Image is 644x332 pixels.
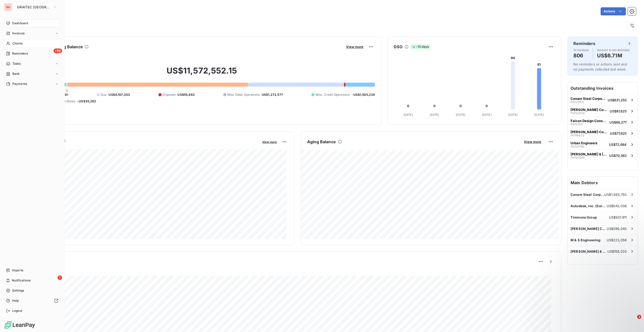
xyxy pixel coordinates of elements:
span: View more [524,140,541,144]
span: Help [12,298,19,303]
tspan: [DATE] [534,113,544,116]
span: US$4,107,203 [109,92,130,97]
span: View more [346,45,363,49]
span: [PERSON_NAME] Construction [571,108,608,112]
span: PI0120295 [571,156,585,159]
tspan: [DATE] [456,113,466,116]
span: 2 [637,315,641,319]
tspan: [DATE] [508,113,518,116]
span: US$631,250 [608,98,627,102]
tspan: [DATE] [404,113,413,116]
span: [PERSON_NAME] & [PERSON_NAME] Construction [571,249,607,253]
h6: Reminders [573,40,595,46]
button: View more [522,139,543,144]
button: Actions [601,7,626,15]
h6: Main Debtors [568,177,638,189]
span: Imports [12,268,23,273]
button: Urban EngineersPI0120766US$72,684 [568,139,638,150]
h4: 806 [573,52,589,60]
span: US$507,911 [609,215,627,219]
span: US$77,625 [610,131,627,135]
span: Canam Steel Corporation ([GEOGRAPHIC_DATA]) [571,97,606,101]
span: Misc. Credit Operations [315,92,350,97]
span: Disputed [163,92,175,97]
iframe: Intercom live chat [627,315,639,327]
span: Notifications [12,278,31,283]
span: Monthly Revenue [29,144,259,149]
h2: US$11,572,552.15 [29,66,375,81]
span: US$223,058 [607,238,627,242]
span: View more [262,140,277,144]
span: US$1,563,750 [604,193,627,197]
button: [PERSON_NAME] ConstructionPI0119833US$77,625 [568,128,638,139]
span: US$97,625 [610,109,627,113]
span: Falcon Design Consultants [571,119,607,123]
span: PI0120559 [571,112,585,115]
span: Clients [12,41,22,46]
span: [PERSON_NAME] Construction [571,130,608,134]
span: Urban Engineers [571,141,597,145]
span: -13 days [411,44,430,49]
span: PI0120766 [571,145,584,148]
span: Payments [12,82,27,86]
h6: Aging Balance [307,139,336,145]
span: Amount to be reminded [597,49,630,52]
button: Falcon Design ConsultantsPI0121511US$86,277 [568,116,638,128]
div: GU [4,3,12,11]
span: Reminders [12,51,28,56]
button: [PERSON_NAME] & [PERSON_NAME] ConstructionPI0120295US$70,363 [568,150,638,161]
span: US$70,363 [609,154,627,158]
a: Help [4,297,60,305]
span: US$286,040 [607,227,627,231]
span: Timmons Group [571,215,597,219]
span: Bank [12,72,20,76]
span: Invoices [12,31,24,36]
button: View more [261,139,278,144]
span: PI0121511 [571,123,582,126]
span: US$1,272,577 [262,92,283,97]
span: [PERSON_NAME] Construction [571,227,607,231]
tspan: [DATE] [430,113,439,116]
h6: Outstanding Invoices [568,82,638,94]
button: Canam Steel Corporation ([GEOGRAPHIC_DATA])PI0120671US$631,250 [568,94,638,105]
span: -US$35,262 [77,99,96,104]
span: To be done [573,49,589,52]
span: Autodesk, Inc. (Self Bill) [571,204,607,208]
h6: DSO [394,44,402,50]
span: M & S Engineering [571,238,601,242]
span: US$55,982 [177,92,195,97]
span: +99 [53,49,62,53]
button: [PERSON_NAME] ConstructionPI0120559US$97,625 [568,105,638,116]
span: GRAITEC [GEOGRAPHIC_DATA] [17,5,51,9]
span: -US$1,595,229 [352,92,375,97]
span: [PERSON_NAME] & [PERSON_NAME] Construction [571,152,607,156]
span: Canam Steel Corporation ([GEOGRAPHIC_DATA]) [571,193,604,197]
span: US$72,684 [609,143,627,147]
span: PI0119833 [571,134,584,137]
span: Due [101,92,106,97]
span: US$543,038 [607,204,627,208]
button: View more [344,44,365,49]
span: Tasks [12,61,21,66]
span: US$86,277 [609,120,627,124]
span: Misc Debit Operations [227,92,260,97]
span: Dashboard [12,21,28,26]
span: US$158,020 [607,249,627,253]
span: No reminders or actions sent and no payments collected last week. [573,62,627,71]
h4: US$6.71M [597,52,630,60]
span: Settings [12,288,24,293]
span: 0 [66,88,68,92]
span: Logout [12,309,22,313]
iframe: Intercom notifications message [543,283,644,318]
span: 1 [58,275,62,280]
img: Logo LeanPay [4,321,35,329]
tspan: [DATE] [482,113,492,116]
span: PI0120671 [571,101,584,104]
